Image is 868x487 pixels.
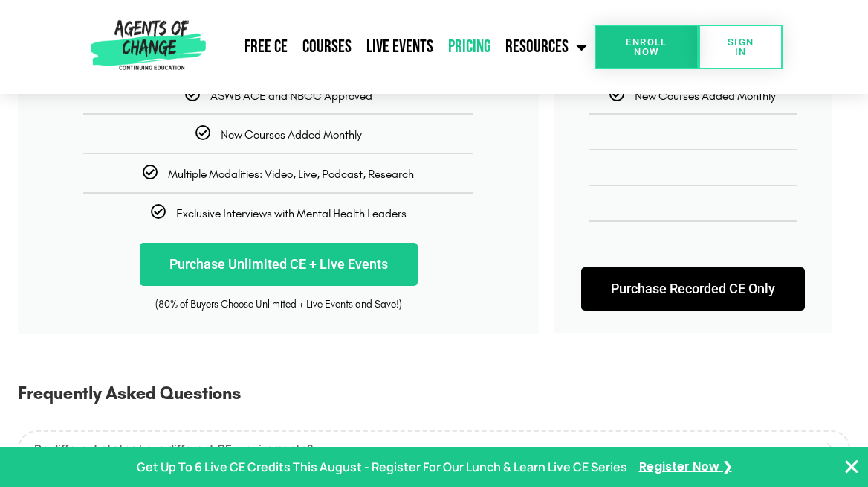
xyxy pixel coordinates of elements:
[843,458,861,476] button: Close Banner
[722,37,759,57] span: SIGN IN
[18,430,850,468] a: Do different states have different CE requirements?
[441,28,498,66] a: Pricing
[221,127,362,141] span: New Courses Added Monthly
[176,206,407,220] span: Exclusive Interviews with Mental Health Leaders
[140,243,418,286] a: Purchase Unlimited CE + Live Events
[210,89,372,103] span: ASWB ACE and NBCC Approved
[635,89,776,103] span: New Courses Added Monthly
[40,297,516,312] div: (80% of Buyers Choose Unlimited + Live Events and Save!)
[359,28,441,66] a: Live Events
[498,28,595,66] a: Resources
[581,267,805,311] a: Purchase Recorded CE Only
[18,379,850,422] h3: Frequently Asked Questions
[137,456,627,478] p: Get Up To 6 Live CE Credits This August - Register For Our Lunch & Learn Live CE Series
[639,456,732,478] a: Register Now ❯
[168,167,414,181] span: Multiple Modalities: Video, Live, Podcast, Research
[237,28,295,66] a: Free CE
[699,25,783,69] a: SIGN IN
[295,28,359,66] a: Courses
[595,25,699,69] a: Enroll Now
[618,37,676,57] span: Enroll Now
[211,28,595,66] nav: Menu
